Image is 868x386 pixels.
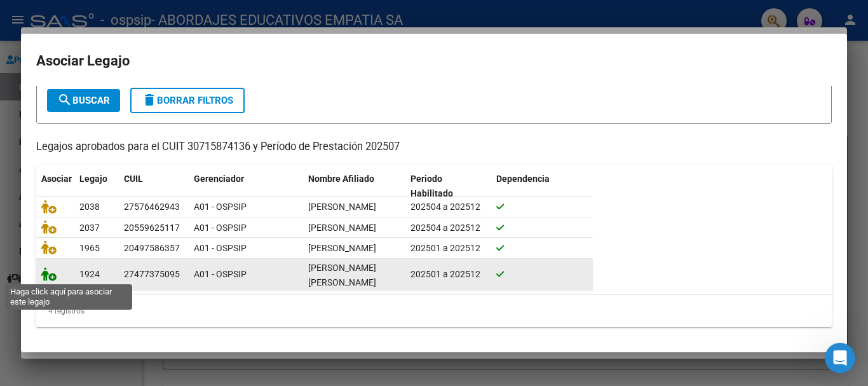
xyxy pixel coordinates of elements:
button: Borrar Filtros [130,88,245,113]
div: 202504 a 202512 [410,221,486,235]
datatable-header-cell: CUIL [119,165,189,207]
button: Buscar [47,89,120,112]
span: Asociar [41,174,72,184]
span: 2038 [79,202,100,212]
h2: Asociar Legajo [36,49,832,73]
span: Gerenciador [194,174,244,184]
span: 1965 [79,243,100,253]
span: Borrar Filtros [142,95,233,106]
datatable-header-cell: Asociar [36,165,74,207]
span: 1924 [79,269,100,279]
iframe: Intercom live chat [825,343,855,373]
datatable-header-cell: Legajo [74,165,119,207]
mat-icon: search [57,92,72,107]
span: A01 - OSPSIP [194,269,247,279]
div: 202501 a 202512 [410,241,486,256]
span: Periodo Habilitado [410,174,453,198]
span: ROJAS LUDMILA CECILIA [308,202,376,212]
datatable-header-cell: Dependencia [491,165,593,207]
div: 20497586357 [124,241,180,256]
datatable-header-cell: Nombre Afiliado [303,165,405,207]
span: ROJAS MARCOS URIEL [308,223,376,233]
span: A01 - OSPSIP [194,223,247,233]
span: A01 - OSPSIP [194,243,247,253]
div: 4 registros [36,295,832,327]
span: CUIL [124,174,143,184]
span: Dependencia [496,174,550,184]
span: Nombre Afiliado [308,174,374,184]
div: 27477375095 [124,267,180,282]
datatable-header-cell: Periodo Habilitado [405,165,491,207]
div: 27576462943 [124,200,180,214]
span: VILCHEZ URSULA VALENTINA [308,263,376,287]
p: Legajos aprobados para el CUIT 30715874136 y Período de Prestación 202507 [36,139,832,155]
div: 20559625117 [124,221,180,235]
mat-icon: delete [142,92,157,107]
div: 202501 a 202512 [410,267,486,282]
span: Buscar [57,95,110,106]
div: 202504 a 202512 [410,200,486,214]
span: Legajo [79,174,107,184]
span: MARZA SAMUEL JOSIAS [308,243,376,253]
datatable-header-cell: Gerenciador [189,165,303,207]
span: A01 - OSPSIP [194,202,247,212]
span: 2037 [79,223,100,233]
